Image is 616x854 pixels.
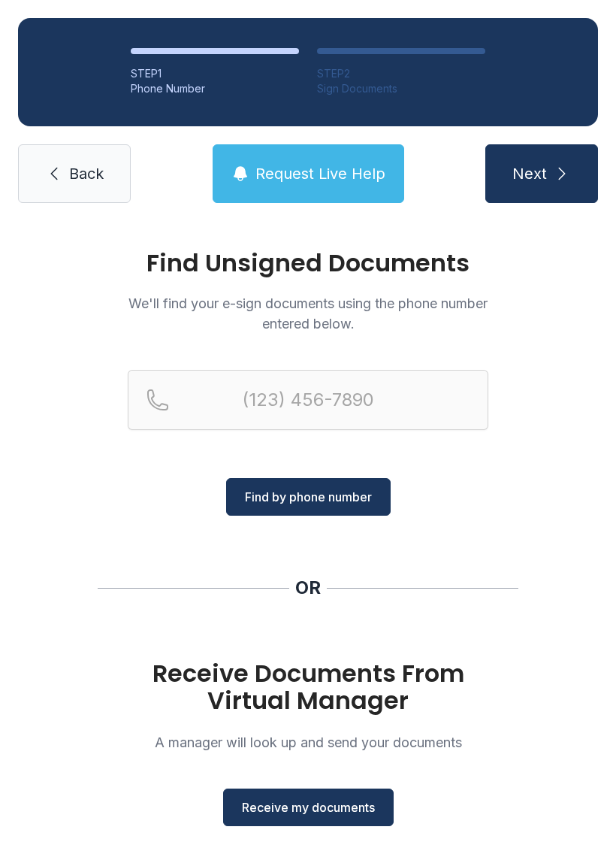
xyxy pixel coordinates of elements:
[128,732,488,753] p: A manager will look up and send your documents
[69,163,104,184] span: Back
[128,293,488,334] p: We'll find your e-sign documents using the phone number entered below.
[131,81,299,96] div: Phone Number
[128,660,488,714] h1: Receive Documents From Virtual Manager
[242,798,375,816] span: Receive my documents
[128,370,488,430] input: Reservation phone number
[131,66,299,81] div: STEP 1
[512,163,547,184] span: Next
[255,163,385,184] span: Request Live Help
[295,576,321,600] div: OR
[317,81,485,96] div: Sign Documents
[128,251,488,275] h1: Find Unsigned Documents
[317,66,485,81] div: STEP 2
[245,488,372,506] span: Find by phone number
